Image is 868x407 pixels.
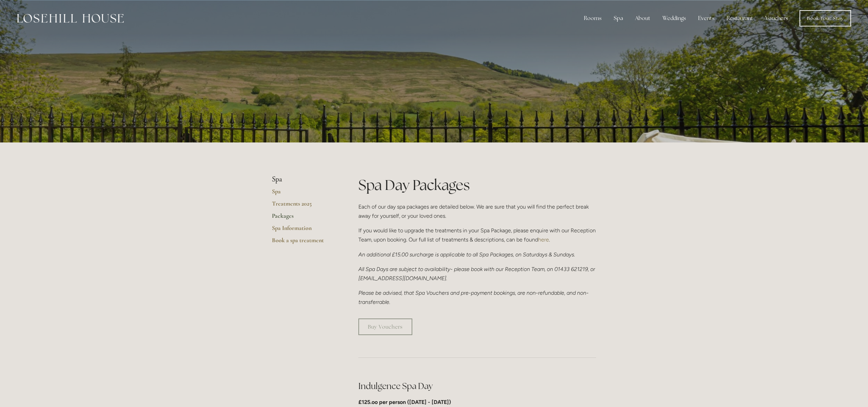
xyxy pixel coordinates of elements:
p: Each of our day spa packages are detailed below. We are sure that you will find the perfect break... [358,202,596,220]
div: Events [693,12,720,25]
div: Rooms [578,12,607,25]
p: If you would like to upgrade the treatments in your Spa Package, please enquire with our Receptio... [358,226,596,244]
a: Buy Vouchers [358,318,412,335]
a: Spa Information [272,224,337,236]
a: Book a spa treatment [272,236,337,249]
strong: £125.oo per person ([DATE] - [DATE]) [358,399,451,405]
h1: Spa Day Packages [358,175,596,195]
li: Spa [272,175,337,184]
a: Spa [272,188,337,200]
a: Treatments 2025 [272,200,337,212]
div: Restaurant [721,12,758,25]
a: here [538,236,549,243]
em: Please be advised, that Spa Vouchers and pre-payment bookings, are non-refundable, and non-transf... [358,290,589,305]
div: Spa [608,12,628,25]
em: An additional £15.00 surcharge is applicable to all Spa Packages, on Saturdays & Sundays. [358,251,575,258]
div: Weddings [657,12,691,25]
a: Packages [272,212,337,224]
a: Vouchers [760,12,793,25]
h2: Indulgence Spa Day [358,380,596,392]
a: Book Your Stay [800,10,851,26]
em: All Spa Days are subject to availability- please book with our Reception Team, on 01433 621219, o... [358,266,596,282]
img: Losehill House [17,14,124,23]
div: About [630,12,656,25]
